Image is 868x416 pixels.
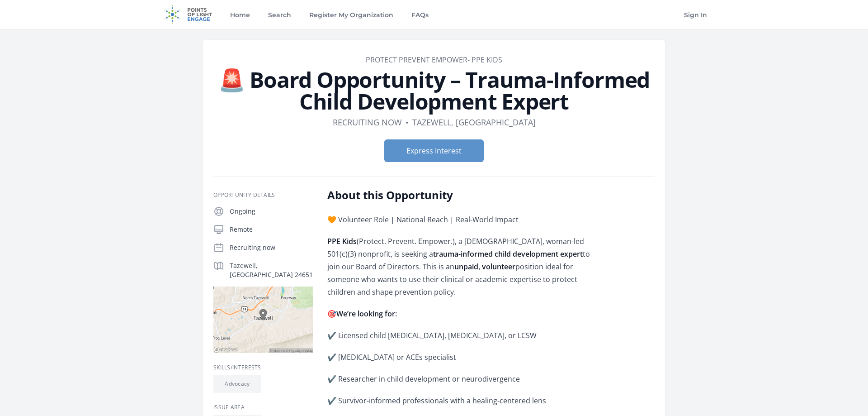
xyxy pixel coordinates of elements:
[230,261,313,279] p: Tazewell, [GEOGRAPHIC_DATA] 24651
[213,404,313,411] h3: Issue area
[327,373,592,385] p: ✔️ Researcher in child development or neurodivergence
[230,207,313,216] p: Ongoing
[213,191,313,199] h3: Opportunity Details
[327,235,592,298] p: (Protect. Prevent. Empower.), a [DEMOGRAPHIC_DATA], woman-led 501(c)(3) nonprofit, is seeking a t...
[327,351,592,363] p: ✔️ [MEDICAL_DATA] or ACEs specialist
[230,243,313,252] p: Recruiting now
[366,55,502,65] a: Protect Prevent Empower- PPE KIDS
[454,262,515,272] strong: unpaid, volunteer
[213,375,261,393] li: Advocacy
[327,329,592,342] p: ✔️ Licensed child [MEDICAL_DATA], [MEDICAL_DATA], or LCSW
[327,236,357,246] strong: PPE Kids
[213,287,313,353] img: Map
[336,309,397,319] strong: We’re looking for:
[213,364,313,371] h3: Skills/Interests
[406,116,409,129] div: •
[213,69,655,112] h1: 🚨 Board Opportunity – Trauma-Informed Child Development Expert
[384,139,484,162] button: Express Interest
[327,188,592,202] h2: About this Opportunity
[327,307,592,320] p: 🎯
[433,249,583,259] strong: trauma-informed child development expert
[412,116,536,129] dd: Tazewell, [GEOGRAPHIC_DATA]
[327,394,592,407] p: ✔️ Survivor-informed professionals with a healing-centered lens
[230,225,313,234] p: Remote
[327,213,592,226] p: 🧡 Volunteer Role | National Reach | Real-World Impact
[333,116,402,129] dd: Recruiting now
